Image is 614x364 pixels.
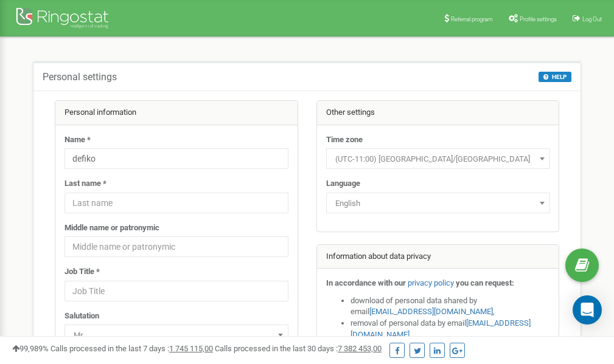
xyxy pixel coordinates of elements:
span: 99,989% [12,344,49,353]
label: Middle name or patronymic [65,222,159,234]
span: (UTC-11:00) Pacific/Midway [330,151,546,168]
div: Information about data privacy [317,245,559,269]
span: Calls processed in the last 7 days : [51,344,213,353]
label: Last name * [65,178,106,190]
strong: In accordance with our [326,278,406,287]
div: Personal information [55,101,298,125]
u: 7 382 453,00 [338,344,382,353]
a: [EMAIL_ADDRESS][DOMAIN_NAME] [369,307,493,316]
h5: Personal settings [43,72,117,83]
span: English [326,193,550,213]
label: Job Title * [65,266,100,278]
div: Other settings [317,101,559,125]
div: Open Intercom Messenger [573,295,602,325]
span: Mr. [65,325,288,345]
span: English [330,195,546,212]
label: Name * [65,134,91,146]
span: Log Out [582,16,602,22]
span: Calls processed in the last 30 days : [215,344,382,353]
a: privacy policy [408,278,454,287]
li: removal of personal data by email , [351,318,550,340]
span: Referral program [451,16,493,22]
button: HELP [539,72,571,82]
input: Last name [65,193,288,213]
strong: you can request: [456,278,514,287]
span: Profile settings [520,16,557,22]
input: Middle name or patronymic [65,236,288,257]
label: Time zone [326,134,363,146]
u: 1 745 115,00 [169,344,213,353]
label: Language [326,178,360,190]
span: (UTC-11:00) Pacific/Midway [326,148,550,169]
span: Mr. [69,327,284,344]
label: Salutation [65,311,99,322]
input: Job Title [65,281,288,301]
li: download of personal data shared by email , [351,295,550,318]
input: Name [65,148,288,169]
